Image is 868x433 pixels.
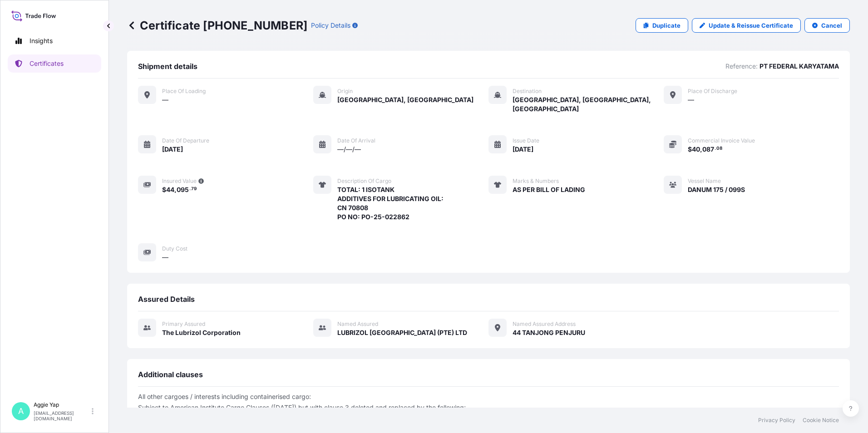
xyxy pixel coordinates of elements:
[162,253,168,262] span: —
[688,88,737,95] span: Place of discharge
[513,320,576,328] span: Named Assured Address
[177,187,189,193] span: 095
[127,18,307,33] p: Certificate [PHONE_NUMBER]
[18,407,24,416] span: A
[337,145,361,154] span: —/—/—
[337,95,473,104] span: [GEOGRAPHIC_DATA], [GEOGRAPHIC_DATA]
[162,137,209,144] span: Date of departure
[513,185,585,194] span: AS PER BILL OF LADING
[715,147,716,150] span: .
[337,328,467,337] span: LUBRIZOL [GEOGRAPHIC_DATA] (PTE) LTD
[162,145,183,154] span: [DATE]
[162,187,166,193] span: $
[725,62,758,71] p: Reference:
[688,95,694,104] span: —
[513,137,539,144] span: Issue Date
[759,62,839,71] p: PT FEDERAL KARYATAMA
[162,177,197,185] span: Insured Value
[692,18,801,33] a: Update & Reissue Certificate
[758,417,795,424] a: Privacy Policy
[189,187,191,191] span: .
[803,417,839,424] a: Cookie Notice
[166,187,174,193] span: 44
[688,137,755,144] span: Commercial Invoice Value
[337,88,353,95] span: Origin
[709,21,793,30] p: Update & Reissue Certificate
[513,95,664,113] span: [GEOGRAPHIC_DATA], [GEOGRAPHIC_DATA], [GEOGRAPHIC_DATA]
[513,88,542,95] span: Destination
[162,88,206,95] span: Place of Loading
[138,295,195,304] span: Assured Details
[34,410,90,421] p: [EMAIL_ADDRESS][DOMAIN_NAME]
[138,370,203,379] span: Additional clauses
[337,185,444,221] span: TOTAL: 1 ISOTANK ADDITIVES FOR LUBRICATING OIL: CN 70808 PO NO: PO-25-022862
[30,59,64,68] p: Certificates
[30,36,53,45] p: Insights
[311,21,350,30] p: Policy Details
[688,177,721,185] span: Vessel Name
[162,95,168,104] span: —
[513,328,585,337] span: 44 TANJONG PENJURU
[692,146,700,153] span: 40
[8,32,101,50] a: Insights
[636,18,688,33] a: Duplicate
[652,21,681,30] p: Duplicate
[700,146,702,153] span: ,
[337,320,378,328] span: Named Assured
[716,147,722,150] span: 08
[138,394,839,416] p: All other cargoes / interests including containerised cargo: Subject to American Institute Cargo ...
[34,401,90,408] p: Aggie Yap
[162,320,205,328] span: Primary assured
[688,146,692,153] span: $
[191,187,197,191] span: 79
[162,328,241,337] span: The Lubrizol Corporation
[821,21,842,30] p: Cancel
[174,187,177,193] span: ,
[702,146,714,153] span: 087
[162,245,187,252] span: Duty Cost
[513,145,533,154] span: [DATE]
[337,137,375,144] span: Date of arrival
[688,185,745,194] span: DANUM 175 / 099S
[8,54,101,73] a: Certificates
[513,177,559,185] span: Marks & Numbers
[337,177,391,185] span: Description of cargo
[138,62,197,71] span: Shipment details
[804,18,850,33] button: Cancel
